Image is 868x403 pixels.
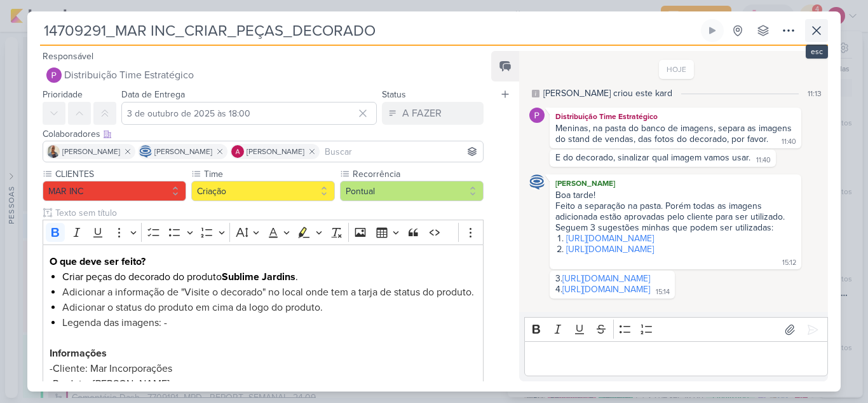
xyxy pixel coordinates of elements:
img: Iara Santos [47,145,60,158]
img: Caroline Traven De Andrade [529,174,545,190]
img: Distribuição Time Estratégico [46,67,62,83]
span: Distribuição Time Estratégico [64,67,194,83]
div: Meninas, na pasta do banco de imagens, separa as imagens do stand de vendas, das fotos do decorad... [555,123,794,145]
div: Ligar relógio [707,25,717,36]
div: 11:40 [782,137,796,147]
div: 11:40 [756,155,771,166]
span: Adicionar a informação de "Visite o decorado" no local onde tem a tarja de status do produto. [62,286,474,299]
button: Distribuição Time Estratégico [43,64,484,87]
a: [URL][DOMAIN_NAME] [566,233,654,244]
div: Boa tarde! [555,190,796,201]
a: [URL][DOMAIN_NAME] [562,273,650,284]
div: Editor toolbar [43,220,484,244]
img: Caroline Traven De Andrade [139,145,152,158]
img: Distribuição Time Estratégico [529,108,545,123]
label: Status [382,89,406,100]
label: CLIENTES [54,167,186,181]
span: [PERSON_NAME] [62,146,120,157]
div: A FAZER [402,106,442,121]
strong: Sublime Jardins [222,271,295,283]
div: 11:13 [808,88,822,99]
div: Seguem 3 sugestões minhas que podem ser utilizadas: [555,222,796,233]
strong: O que deve ser feito? [50,255,146,268]
label: Prioridade [43,89,83,100]
input: Kard Sem Título [40,19,698,42]
button: Pontual [340,181,484,201]
input: Texto sem título [53,206,484,220]
div: 15:12 [782,258,796,268]
a: [URL][DOMAIN_NAME] [562,284,650,295]
label: Responsável [43,51,93,62]
label: Data de Entrega [121,89,185,100]
img: Alessandra Gomes [231,145,244,158]
div: Colaboradores [43,127,484,141]
span: Adicionar o status do produto em cima da logo do produto. [62,301,323,314]
span: -Produto: [PERSON_NAME] [50,378,170,390]
a: [URL][DOMAIN_NAME] [566,244,654,255]
div: 4. [555,284,650,295]
li: Criar peças do decorado do produto . [62,269,477,285]
div: esc [806,45,828,59]
div: 3. [555,273,669,284]
span: Legenda das imagens: - [62,316,167,329]
span: [PERSON_NAME] [247,146,304,157]
div: Feito a separação na pasta. Porém todas as imagens adicionada estão aprovadas pelo cliente para s... [555,201,796,222]
div: Editor editing area: main [524,341,828,376]
label: Time [203,167,335,181]
button: MAR INC [43,181,186,201]
div: E do decorado, sinalizar qual imagem vamos usar. [555,152,750,163]
div: 15:14 [656,287,670,297]
button: A FAZER [382,102,484,125]
span: [PERSON_NAME] [154,146,212,157]
div: [PERSON_NAME] criou este kard [543,87,672,100]
input: Buscar [322,144,480,159]
strong: Informações [50,347,107,360]
label: Recorrência [351,167,484,181]
button: Criação [191,181,335,201]
div: Distribuição Time Estratégico [552,110,799,123]
input: Select a date [121,102,377,125]
div: [PERSON_NAME] [552,177,799,190]
span: -Cliente: Mar Incorporações [50,362,172,375]
div: Editor toolbar [524,317,828,342]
